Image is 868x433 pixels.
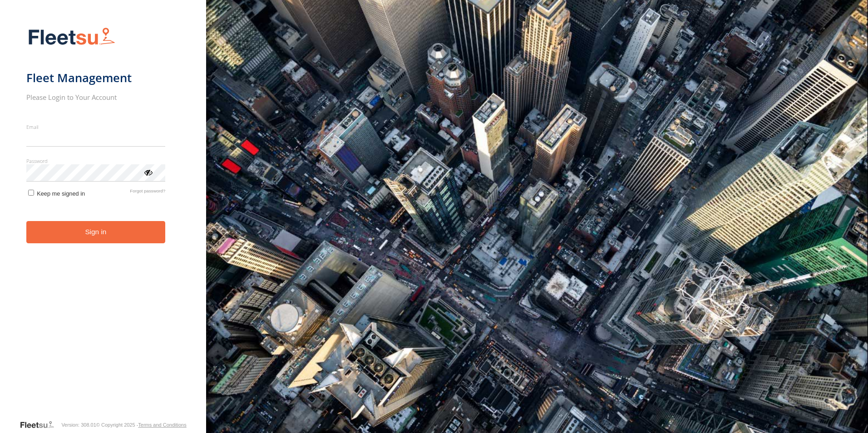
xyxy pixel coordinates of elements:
[37,190,85,197] span: Keep me signed in
[26,25,117,49] img: Fleetsu
[26,93,166,102] h2: Please Login to Your Account
[20,420,61,429] a: Visit our Website
[26,221,166,243] button: Sign in
[138,422,186,428] a: Terms and Conditions
[61,422,96,428] div: Version: 308.01
[96,422,187,428] div: © Copyright 2025 -
[26,123,166,130] label: Email
[143,167,153,177] div: ViewPassword
[130,188,165,197] a: Forgot password?
[26,22,180,419] form: main
[26,70,166,85] h1: Fleet Management
[28,190,34,196] input: Keep me signed in
[26,157,166,164] label: Password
